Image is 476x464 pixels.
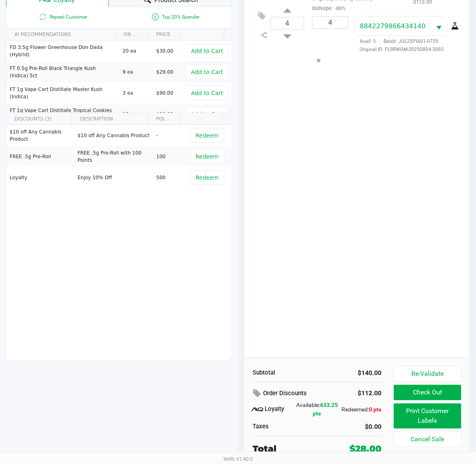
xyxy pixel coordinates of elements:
[394,385,461,400] button: Check Out
[119,104,153,125] td: 12 ea
[369,407,382,413] span: 0 pts
[323,422,382,432] div: $0.00
[432,17,447,36] button: Select
[339,406,382,414] div: Redeemed:
[156,48,173,54] span: $30.00
[38,12,48,22] inline-svg: Is repeat customer
[190,149,224,164] button: Redeem
[153,167,187,188] td: 500
[6,29,115,40] th: AI RECOMMENDATIONS
[119,61,153,83] td: 9 ea
[190,128,224,143] button: Redeem
[151,12,160,22] inline-svg: Is a top 20% spender
[191,90,223,96] span: Add to Cart
[376,38,384,44] span: ·
[190,170,224,185] button: Redeem
[257,30,271,40] inline-svg: Split item qty to new line
[186,86,229,100] button: Add to Cart
[6,12,119,22] span: Repeat Customer
[223,456,253,462] span: Web: v1.40.0
[186,44,229,58] button: Add to Cart
[156,111,173,117] span: $90.00
[394,367,461,382] button: Re-Validate
[6,167,74,188] td: Loyalty
[350,443,382,456] div: $28.00
[153,146,187,167] td: 100
[312,5,346,11] small: 80dvape:
[253,369,311,378] div: Subtotal
[253,443,331,456] div: Total
[6,29,232,113] div: Data table
[6,61,119,83] td: FT 0.5g Pre-Roll Black Triangle Kush (Indica) 5ct
[313,53,324,68] button: Remove the package from the orderLine
[156,90,173,96] span: $90.00
[191,69,223,75] span: Add to Cart
[394,404,461,429] button: Print Customer Labels
[74,146,153,167] td: FREE .5g Pre-Roll with 100 Points
[6,113,72,125] th: DISCOUNTS (3)
[119,12,232,22] span: Top 20% Spender
[186,107,229,121] button: Add to Cart
[394,432,461,447] button: Cancel Sale
[6,83,119,104] td: FT 1g Vape Cart Distillate Master Kush (Indica)
[347,387,382,400] div: $112.00
[119,40,153,61] td: 20 ea
[333,5,346,11] span: -80%
[6,146,74,167] td: FREE .5g Pre-Roll
[6,125,74,146] td: $10 off Any Cannabis Product
[360,22,426,30] span: 8842279866434140
[148,113,181,125] th: POINTS
[6,104,119,125] td: FT 1g Vape Cart Distillate Tropical Cookies (Sativa)
[6,113,232,247] div: Data table
[196,174,219,181] span: Redeem
[355,38,439,44] span: Avail: 5 Batch: JUL25PIA01-0729
[115,29,148,40] th: ON HAND
[355,46,457,53] span: Original ID: FLSRWGM-20250804-3093
[323,369,382,378] div: $140.00
[296,401,339,418] div: Available:
[196,153,219,160] span: Redeem
[6,40,119,61] td: FD 3.5g Flower Greenhouse Don Dada (Hybrid)
[186,65,229,79] button: Add to Cart
[119,83,153,104] td: 3 ea
[253,405,296,415] div: Loyalty
[74,167,153,188] td: Enjoy 10% Off
[253,387,335,401] div: Order Discounts
[148,29,181,40] th: PRICE
[196,132,219,139] span: Redeem
[191,48,223,54] span: Add to Cart
[253,422,311,432] div: Taxes
[153,125,187,146] td: -
[74,125,153,146] td: $10 off Any Cannabis Product
[156,69,173,75] span: $29.00
[72,113,147,125] th: DESCRIPTION
[191,111,223,117] span: Add to Cart
[313,402,338,417] span: 633.25 pts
